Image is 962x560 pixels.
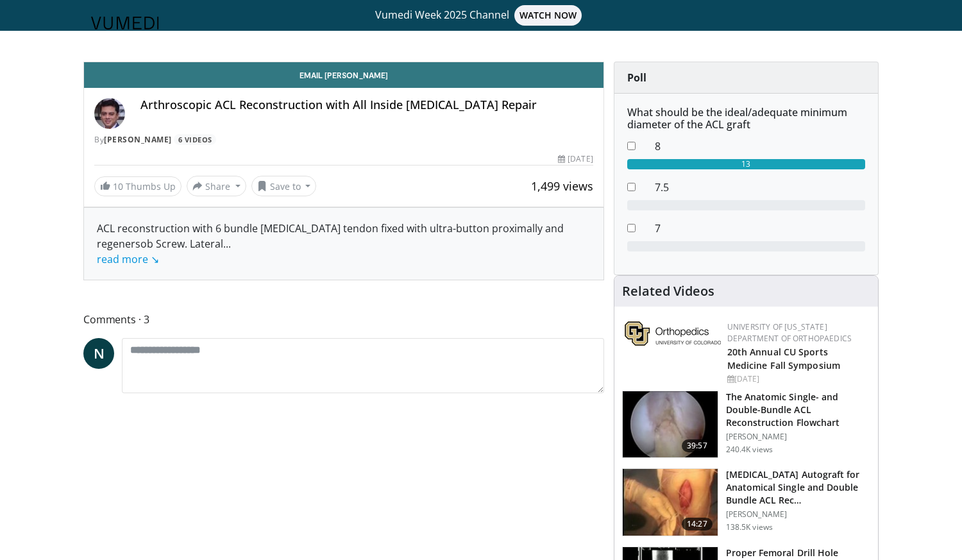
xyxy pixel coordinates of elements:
strong: Poll [627,71,646,85]
p: [PERSON_NAME] [726,432,870,442]
a: 6 Videos [174,134,216,145]
a: [PERSON_NAME] [104,134,172,145]
div: [DATE] [727,373,868,385]
h3: Quadriceps Autograft for Anatomical Single and Double Bundle ACL Reconstruction [726,468,870,507]
span: 14:27 [682,518,713,530]
p: [PERSON_NAME] [726,509,870,520]
a: N [83,338,114,369]
h4: Related Videos [622,284,714,299]
dd: 8 [645,139,875,154]
button: Save to [251,176,317,196]
a: University of [US_STATE] Department of Orthopaedics [727,321,852,344]
img: Fu_0_3.png.150x105_q85_crop-smart_upscale.jpg [623,391,718,458]
div: 13 [627,159,865,169]
a: 14:27 [MEDICAL_DATA] Autograft for Anatomical Single and Double Bundle ACL Rec… [PERSON_NAME] 138... [622,468,870,536]
dd: 7.5 [645,180,875,195]
img: 355603a8-37da-49b6-856f-e00d7e9307d3.png.150x105_q85_autocrop_double_scale_upscale_version-0.2.png [625,321,721,346]
img: VuMedi Logo [91,17,159,30]
div: ACL reconstruction with 6 bundle [MEDICAL_DATA] tendon fixed with ultra-button proximally and reg... [97,221,591,267]
a: read more ↘ [97,252,159,266]
h6: What should be the ideal/adequate minimum diameter of the ACL graft [627,106,865,131]
h3: The Anatomic Single- and Double-Bundle ACL Reconstruction Flowchart [726,391,870,429]
a: Email [PERSON_NAME] [84,62,603,88]
div: [DATE] [558,153,593,165]
button: Share [187,176,246,196]
dd: 7 [645,221,875,236]
span: 1,499 views [531,178,593,194]
div: By [94,134,593,146]
img: Avatar [94,98,125,129]
a: 20th Annual CU Sports Medicine Fall Symposium [727,346,840,371]
span: 10 [113,180,123,192]
span: 39:57 [682,439,713,452]
span: Comments 3 [83,311,604,328]
a: 39:57 The Anatomic Single- and Double-Bundle ACL Reconstruction Flowchart [PERSON_NAME] 240.4K views [622,391,870,459]
p: 240.4K views [726,445,773,455]
img: 281064_0003_1.png.150x105_q85_crop-smart_upscale.jpg [623,469,718,536]
a: 10 Thumbs Up [94,176,181,196]
p: 138.5K views [726,522,773,532]
h4: Arthroscopic ACL Reconstruction with All Inside [MEDICAL_DATA] Repair [140,98,593,112]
